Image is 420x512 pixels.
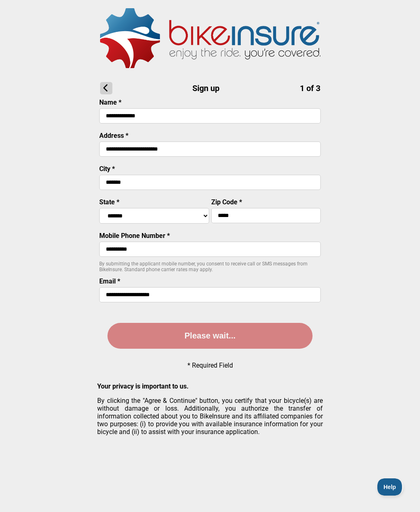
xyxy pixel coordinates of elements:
label: Mobile Phone Number * [99,232,170,240]
label: Zip Code * [211,198,242,206]
p: By submitting the applicant mobile number, you consent to receive call or SMS messages from BikeI... [99,261,321,272]
iframe: Toggle Customer Support [377,478,404,496]
label: Address * [99,132,128,139]
label: Name * [99,98,121,106]
p: By clicking the "Agree & Continue" button, you certify that your bicycle(s) are without damage or... [97,397,323,436]
label: State * [99,198,119,206]
label: Email * [99,277,120,285]
h1: Sign up [100,82,320,94]
span: 1 of 3 [300,83,320,93]
label: City * [99,165,115,173]
p: * Required Field [187,361,233,369]
strong: Your privacy is important to us. [97,382,189,390]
